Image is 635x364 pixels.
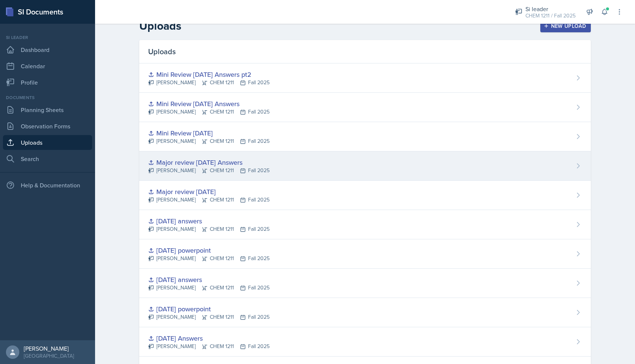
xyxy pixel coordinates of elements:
div: [PERSON_NAME] CHEM 1211 Fall 2025 [148,196,270,204]
div: [PERSON_NAME] CHEM 1211 Fall 2025 [148,284,270,292]
div: [DATE] answers [148,216,270,226]
div: Major review [DATE] [148,187,270,197]
div: Mini Review [DATE] Answers pt2 [148,69,270,79]
div: Si leader [3,34,92,41]
div: [PERSON_NAME] CHEM 1211 Fall 2025 [148,342,270,350]
div: Uploads [139,40,591,63]
div: New Upload [545,23,586,29]
a: [DATE] powerpoint [PERSON_NAME]CHEM 1211Fall 2025 [139,239,591,269]
a: Mini Review [DATE] [PERSON_NAME]CHEM 1211Fall 2025 [139,122,591,151]
a: Uploads [3,135,92,150]
a: Mini Review [DATE] Answers pt2 [PERSON_NAME]CHEM 1211Fall 2025 [139,63,591,93]
a: Planning Sheets [3,102,92,117]
a: Major review [DATE] [PERSON_NAME]CHEM 1211Fall 2025 [139,181,591,210]
a: [DATE] answers [PERSON_NAME]CHEM 1211Fall 2025 [139,269,591,298]
h2: Uploads [139,19,181,33]
a: [DATE] answers [PERSON_NAME]CHEM 1211Fall 2025 [139,210,591,239]
div: [PERSON_NAME] [24,345,74,352]
div: Mini Review [DATE] Answers [148,99,270,109]
div: [GEOGRAPHIC_DATA] [24,352,74,360]
div: [DATE] powerpoint [148,304,270,314]
div: [PERSON_NAME] CHEM 1211 Fall 2025 [148,255,270,262]
div: [PERSON_NAME] CHEM 1211 Fall 2025 [148,108,270,116]
div: Mini Review [DATE] [148,128,270,138]
a: Observation Forms [3,119,92,134]
div: CHEM 1211 / Fall 2025 [525,12,576,20]
div: Documents [3,94,92,101]
button: New Upload [540,20,591,32]
a: [DATE] powerpoint [PERSON_NAME]CHEM 1211Fall 2025 [139,298,591,327]
div: Si leader [525,4,576,13]
div: [DATE] answers [148,275,270,285]
a: Dashboard [3,42,92,57]
a: Mini Review [DATE] Answers [PERSON_NAME]CHEM 1211Fall 2025 [139,93,591,122]
div: [PERSON_NAME] CHEM 1211 Fall 2025 [148,79,270,86]
div: [PERSON_NAME] CHEM 1211 Fall 2025 [148,313,270,321]
div: Help & Documentation [3,178,92,193]
div: Major review [DATE] Answers [148,157,270,167]
div: [DATE] powerpoint [148,245,270,255]
a: Profile [3,75,92,90]
a: [DATE] Answers [PERSON_NAME]CHEM 1211Fall 2025 [139,327,591,357]
div: [PERSON_NAME] CHEM 1211 Fall 2025 [148,137,270,145]
div: [PERSON_NAME] CHEM 1211 Fall 2025 [148,167,270,174]
a: Major review [DATE] Answers [PERSON_NAME]CHEM 1211Fall 2025 [139,151,591,181]
a: Calendar [3,59,92,73]
div: [DATE] Answers [148,333,270,343]
a: Search [3,151,92,166]
div: [PERSON_NAME] CHEM 1211 Fall 2025 [148,225,270,233]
